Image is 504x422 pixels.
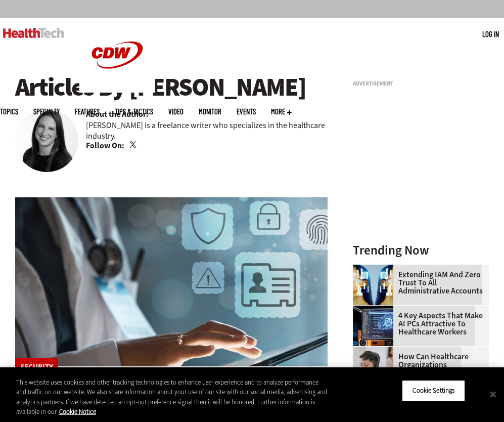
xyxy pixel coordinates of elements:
a: Features [75,108,100,115]
b: Follow On: [86,140,124,151]
img: Home [3,28,64,38]
p: [PERSON_NAME] is a freelance writer who specializes in the healthcare industry. [86,120,328,141]
a: MonITor [199,108,221,115]
a: CDW [79,85,155,95]
button: Cookie Settings [402,380,465,401]
img: abstract image of woman with pixelated face [353,265,393,305]
a: Healthcare contact center [353,347,398,355]
img: Healthcare contact center [353,347,393,387]
a: Video [168,108,184,115]
a: Twitter [129,141,139,149]
button: Close [482,383,504,405]
a: 4 Key Aspects That Make AI PCs Attractive to Healthcare Workers [353,312,483,336]
img: Doctor using secure tablet [15,197,328,366]
img: Erin Laviola [15,109,78,172]
img: Desktop monitor with brain AI concept [353,306,393,346]
span: Specialty [33,108,60,115]
img: Home [79,18,155,93]
a: Tips & Tactics [115,108,153,115]
a: Events [237,108,256,115]
a: Extending IAM and Zero Trust to All Administrative Accounts [353,271,483,295]
a: abstract image of woman with pixelated face [353,265,398,273]
div: User menu [482,29,499,39]
a: Security [20,363,53,371]
a: How Can Healthcare Organizations Reimagine Their Contact Centers? [353,353,483,385]
a: Desktop monitor with brain AI concept [353,306,398,314]
div: This website uses cookies and other tracking technologies to enhance user experience and to analy... [16,377,329,417]
span: More [271,108,292,115]
h3: Trending Now [353,244,489,257]
a: Log in [482,29,499,38]
a: More information about your privacy [59,407,96,416]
